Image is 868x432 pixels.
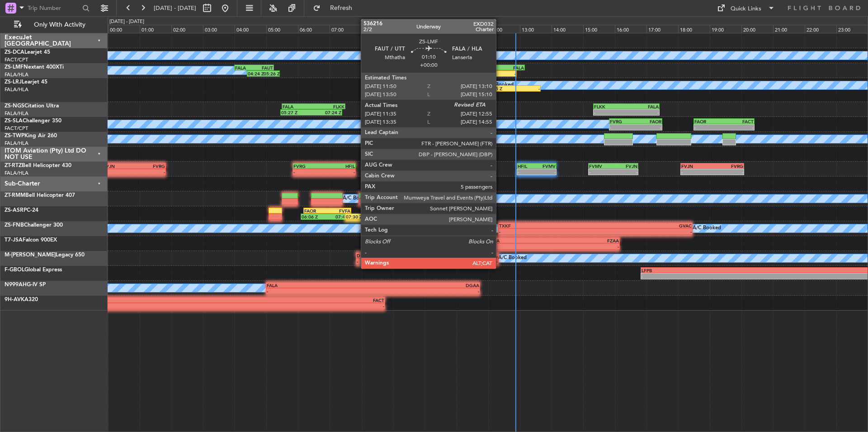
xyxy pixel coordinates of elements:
span: M-[PERSON_NAME] [5,252,56,258]
div: FVMV [537,163,556,169]
div: 10:00 [425,25,457,33]
div: FVFA [327,208,350,214]
div: 11:55 Z [486,86,513,91]
div: - [642,274,826,279]
div: - [537,169,556,175]
div: FALA [402,208,429,214]
a: ZS-NGSCitation Ultra [5,103,59,109]
div: [DATE] - [DATE] [109,18,144,26]
div: - [267,288,373,294]
div: 00:00 [108,25,140,33]
div: 11:00 [457,25,488,33]
div: 09:25 Z [385,56,405,61]
div: DNAA [357,253,427,258]
a: ZS-LRJLearjet 45 [5,79,47,85]
span: N999AH [5,282,27,288]
div: - [595,229,692,234]
span: ZS-LMF [5,65,24,70]
span: T7-JSA [5,237,23,243]
a: FALA/HLA [5,110,28,117]
a: ZT-RTZBell Helicopter 430 [5,163,71,168]
div: 19:00 [710,25,741,33]
a: 9H-AVKA320 [5,297,38,302]
span: [DATE] - [DATE] [154,4,196,12]
div: 12:00 [488,25,520,33]
div: - [90,303,237,309]
div: A/C Booked [498,251,527,265]
div: A/C Booked [343,192,371,205]
div: HFIL [518,163,537,169]
div: 02:00 [171,25,203,33]
div: 01:00 [140,25,171,33]
div: LFPB [642,268,826,273]
div: FVMV [589,163,613,169]
div: OOSA [90,297,237,303]
div: - [636,125,661,130]
div: FZAA [554,238,619,243]
div: - [681,169,712,175]
div: A/C Booked [693,222,721,235]
div: FAOR [304,208,327,214]
div: - [134,169,165,175]
div: FVJN [103,163,134,169]
button: Only With Activity [10,18,98,32]
a: N999AHG-IV SP [5,282,46,288]
a: FACT/CPT [5,56,28,63]
a: ZT-RMMBell Helicopter 407 [5,193,75,198]
div: - [373,214,400,219]
div: FALA [283,104,313,109]
button: Refresh [309,1,363,15]
div: 15:00 [583,25,615,33]
a: FALA/HLA [5,71,28,78]
div: DGAA [373,283,479,288]
span: ZS-ASR [5,208,24,213]
span: 9H-AVK [5,297,24,302]
a: ZS-FNBChallenger 300 [5,223,63,228]
a: ZS-SLAChallenger 350 [5,118,61,124]
div: 22:00 [805,25,836,33]
div: 17:00 [646,25,678,33]
div: - [712,169,743,175]
div: - [496,71,516,76]
span: F-GBOL [5,267,24,273]
div: FBMN [370,50,390,56]
a: ZS-LMFNextant 400XTi [5,65,64,70]
div: - [627,110,659,115]
span: ZT-RTZ [5,163,22,168]
div: Quick Links [731,5,761,14]
div: FACT [724,119,754,124]
div: FAOR [694,119,724,124]
div: 07:30 Z [346,214,373,219]
span: ZT-RMM [5,193,25,198]
div: 16:00 [615,25,646,33]
div: - [103,169,134,175]
div: - [554,244,619,249]
div: 07:44 Z [327,214,352,219]
a: ZS-DCALearjet 45 [5,50,50,55]
div: 08:00 [362,25,393,33]
div: 20:00 [741,25,773,33]
div: 09:00 [393,25,425,33]
div: TXKF [499,223,595,228]
span: ZS-TWP [5,133,24,139]
div: - [293,169,324,175]
div: 06:06 Z [302,214,326,219]
a: FALA/HLA [5,140,28,147]
div: FAUT [483,65,504,70]
div: FVJN [613,163,637,169]
div: HEAL [427,253,498,258]
div: - [427,259,498,264]
div: FALA [267,283,373,288]
div: FALA [504,65,524,70]
a: FACT/CPT [5,125,28,132]
div: FVFA [376,208,403,214]
span: ZS-DCA [5,50,24,55]
div: 07:00 [330,25,361,33]
div: - [357,259,427,264]
div: FAUT [254,65,273,70]
div: FALA [627,104,659,109]
div: FVRG [712,163,743,169]
div: 14:00 [552,25,583,33]
span: ZS-NGS [5,103,24,109]
div: 05:00 [266,25,298,33]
